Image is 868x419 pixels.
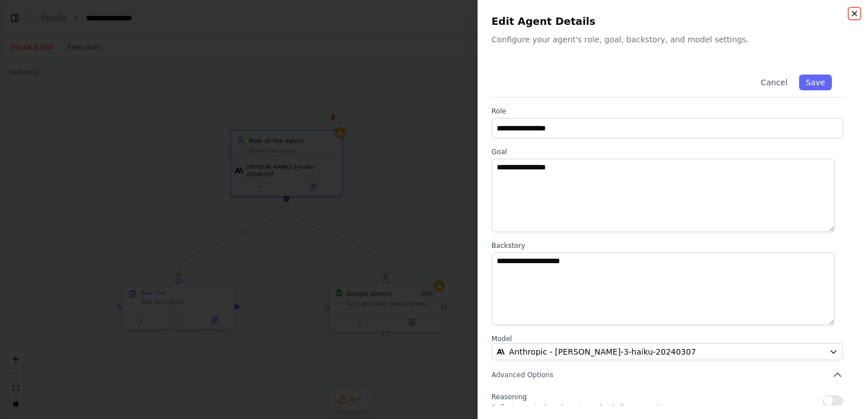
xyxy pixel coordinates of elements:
[492,370,553,379] span: Advanced Options
[492,403,669,412] p: Reflect on a task and create a plan before execution
[492,34,854,45] p: Configure your agent's role, goal, backstory, and model settings.
[492,343,843,360] button: Anthropic - [PERSON_NAME]-3-haiku-20240307
[492,147,843,156] label: Goal
[492,369,843,381] button: Advanced Options
[492,241,843,250] label: Backstory
[492,393,527,401] span: Reasoning
[492,107,843,116] label: Role
[509,346,696,357] span: Anthropic - claude-3-haiku-20240307
[492,334,843,343] label: Model
[754,75,794,90] button: Cancel
[492,14,854,29] h2: Edit Agent Details
[799,75,832,90] button: Save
